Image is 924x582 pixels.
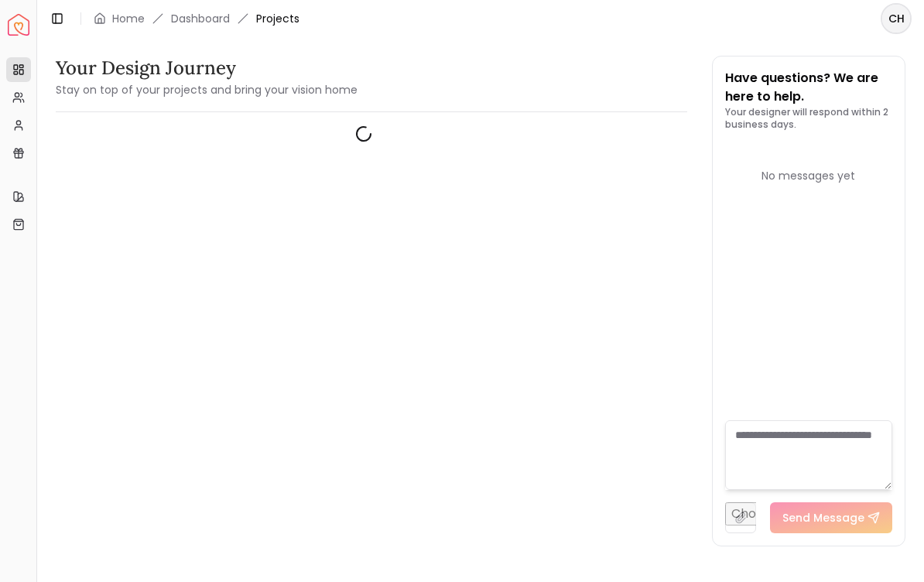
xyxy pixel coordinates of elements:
button: CH [881,3,912,34]
nav: breadcrumb [94,11,299,26]
div: No messages yet [725,168,893,183]
p: Your designer will respond within 2 business days. [725,106,893,131]
a: Spacejoy [8,14,29,36]
a: Home [112,11,145,26]
h3: Your Design Journey [56,56,358,80]
span: Projects [256,11,299,26]
small: Stay on top of your projects and bring your vision home [56,82,358,98]
span: CH [882,5,910,33]
p: Have questions? We are here to help. [725,69,893,106]
img: Spacejoy Logo [8,14,29,36]
a: Dashboard [171,11,230,26]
